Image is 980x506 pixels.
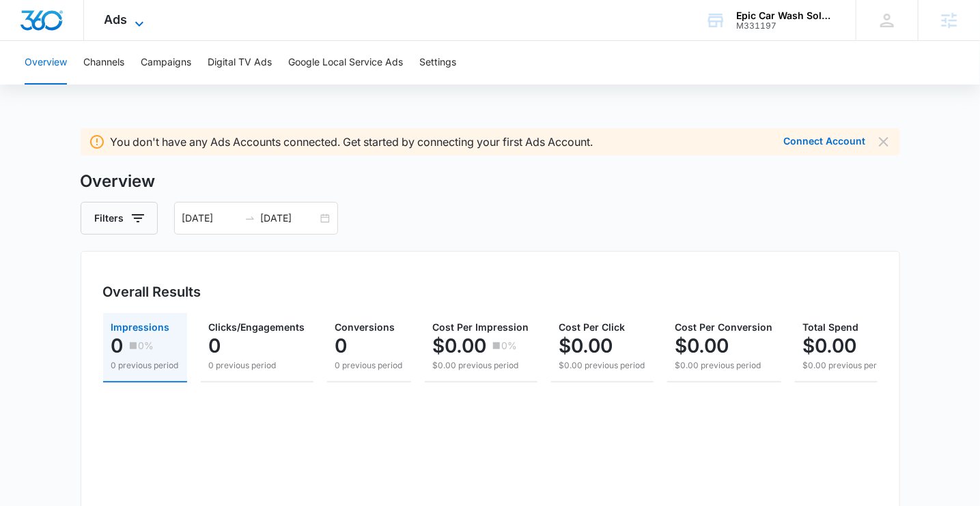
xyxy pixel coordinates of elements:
p: You don't have any Ads Accounts connected. Get started by connecting your first Ads Account. [111,134,593,150]
span: Cost Per Conversion [675,321,773,333]
button: Google Local Service Ads [288,41,403,85]
p: 0 [335,335,348,357]
span: Clicks/Engagements [209,321,305,333]
h3: Overall Results [103,282,201,302]
span: Total Spend [803,321,859,333]
button: Settings [419,41,456,85]
p: $0.00 previous period [803,359,889,372]
p: $0.00 [675,335,729,357]
button: Channels [83,41,124,85]
p: $0.00 previous period [559,359,645,372]
p: 0 previous period [335,359,403,372]
span: Cost Per Click [559,321,626,333]
span: Cost Per Impression [433,321,529,333]
p: $0.00 [559,335,613,357]
span: swap-right [244,213,255,224]
button: Digital TV Ads [208,41,272,85]
p: 0 [209,335,221,357]
button: Campaigns [141,41,191,85]
p: $0.00 [803,335,857,357]
p: 0% [502,341,518,351]
input: End date [261,211,318,226]
div: account id [736,21,836,31]
p: $0.00 [433,335,487,357]
p: 0 previous period [209,359,305,372]
button: Overview [25,41,67,85]
button: Dismiss [876,134,892,150]
p: 0 previous period [111,359,179,372]
input: Start date [182,211,239,226]
div: account name [736,10,836,21]
p: $0.00 previous period [675,359,773,372]
button: Connect Account [783,136,865,146]
button: Filters [81,202,158,235]
span: Ads [104,12,128,27]
h3: Overview [81,169,900,194]
span: Impressions [111,321,170,333]
span: Conversions [335,321,395,333]
span: to [244,213,255,224]
p: 0 [111,335,124,357]
p: $0.00 previous period [433,359,529,372]
p: 0% [139,341,154,351]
